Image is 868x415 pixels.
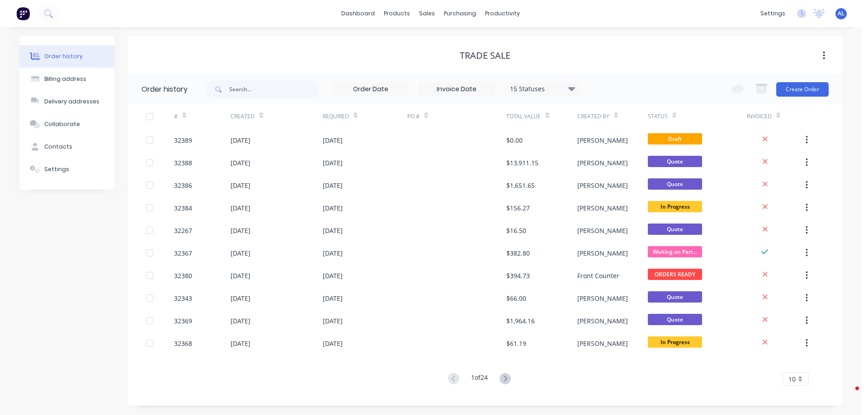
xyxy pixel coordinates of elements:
[471,373,488,386] div: 1 of 24
[648,246,702,257] span: Waiting on Part...
[577,104,648,129] div: Created By
[231,294,250,303] div: [DATE]
[19,113,114,135] button: Collaborate
[19,45,114,68] button: Order history
[323,339,343,348] div: [DATE]
[231,248,250,258] div: [DATE]
[506,271,530,280] div: $394.73
[19,135,114,158] button: Contacts
[505,84,580,94] div: 15 Statuses
[788,374,796,384] span: 10
[407,112,420,121] div: PO #
[44,143,72,151] div: Contacts
[481,7,524,20] div: productivity
[231,104,322,129] div: Created
[577,271,619,280] div: Front Counter
[506,181,535,190] div: $1,651.65
[506,339,526,348] div: $61.19
[506,248,530,258] div: $382.80
[379,7,415,20] div: products
[323,271,343,280] div: [DATE]
[577,112,609,121] div: Created By
[174,158,192,168] div: 32388
[460,50,510,61] div: TRADE SALE
[506,135,523,145] div: $0.00
[439,7,481,20] div: purchasing
[44,165,69,173] div: Settings
[174,135,192,145] div: 32389
[231,316,250,326] div: [DATE]
[577,339,628,348] div: [PERSON_NAME]
[333,83,409,96] input: Order Date
[142,84,188,95] div: Order history
[648,224,702,235] span: Quote
[747,112,772,121] div: Invoiced
[323,294,343,303] div: [DATE]
[776,82,829,97] button: Create Order
[174,226,192,235] div: 32267
[756,7,790,20] div: settings
[231,112,255,121] div: Created
[415,7,439,20] div: sales
[506,203,530,213] div: $156.27
[506,158,538,168] div: $13,911.15
[577,203,628,213] div: [PERSON_NAME]
[648,112,668,121] div: Status
[323,248,343,258] div: [DATE]
[231,271,250,280] div: [DATE]
[44,75,86,83] div: Billing address
[838,9,844,18] span: AL
[231,158,250,168] div: [DATE]
[577,181,628,190] div: [PERSON_NAME]
[174,203,192,213] div: 32384
[648,104,747,129] div: Status
[16,7,30,20] img: Factory
[323,226,343,235] div: [DATE]
[323,316,343,326] div: [DATE]
[231,135,250,145] div: [DATE]
[648,201,702,212] span: In Progress
[747,104,803,129] div: Invoiced
[506,294,526,303] div: $66.00
[506,316,535,326] div: $1,964.16
[648,178,702,190] span: Quote
[174,339,192,348] div: 32368
[577,248,628,258] div: [PERSON_NAME]
[648,291,702,303] span: Quote
[577,294,628,303] div: [PERSON_NAME]
[174,104,231,129] div: #
[229,80,319,98] input: Search...
[648,156,702,167] span: Quote
[506,104,577,129] div: Total Value
[231,203,250,213] div: [DATE]
[419,83,495,96] input: Invoice Date
[323,203,343,213] div: [DATE]
[44,52,83,61] div: Order history
[323,112,349,121] div: Required
[19,158,114,181] button: Settings
[231,181,250,190] div: [DATE]
[577,135,628,145] div: [PERSON_NAME]
[44,98,99,106] div: Delivery addresses
[19,68,114,90] button: Billing address
[648,269,702,280] span: ORDERS READY
[231,226,250,235] div: [DATE]
[174,294,192,303] div: 32343
[174,271,192,280] div: 32380
[837,384,859,406] iframe: Intercom live chat
[323,135,343,145] div: [DATE]
[323,158,343,168] div: [DATE]
[648,133,702,145] span: Draft
[323,104,408,129] div: Required
[231,339,250,348] div: [DATE]
[577,158,628,168] div: [PERSON_NAME]
[506,112,541,121] div: Total Value
[44,120,80,128] div: Collaborate
[648,314,702,325] span: Quote
[19,90,114,113] button: Delivery addresses
[407,104,506,129] div: PO #
[174,181,192,190] div: 32386
[323,181,343,190] div: [DATE]
[174,316,192,326] div: 32369
[337,7,379,20] a: dashboard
